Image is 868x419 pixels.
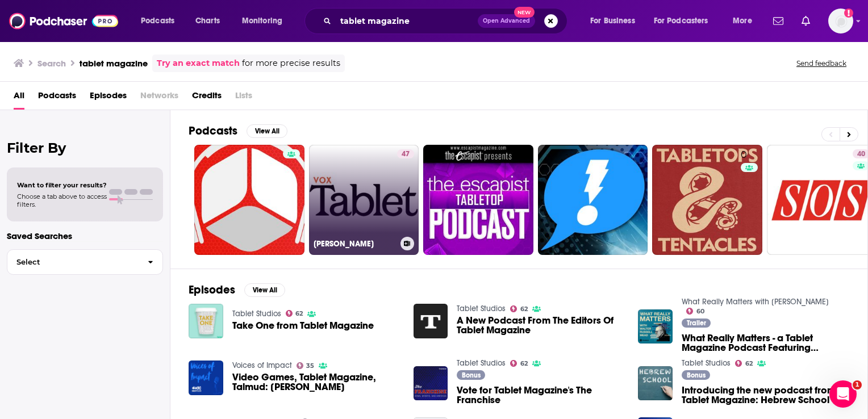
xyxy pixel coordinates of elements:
[828,9,853,33] button: Show profile menu
[140,86,178,110] span: Networks
[735,360,753,367] a: 62
[189,283,235,297] h2: Episodes
[654,13,708,29] span: For Podcasters
[192,86,222,110] a: Credits
[457,304,506,313] a: Tablet Studios
[38,86,76,110] span: Podcasts
[828,9,853,33] img: User Profile
[286,310,303,317] a: 62
[17,181,107,189] span: Want to filter your results?
[682,297,829,307] a: What Really Matters with Walter Russell Mead
[414,304,448,338] img: A New Podcast From The Editors Of Tablet Magazine
[306,363,314,368] span: 35
[797,11,815,31] a: Show notifications dropdown
[510,305,528,312] a: 62
[853,380,862,389] span: 1
[90,86,127,110] a: Episodes
[696,309,704,314] span: 60
[7,231,163,241] p: Saved Searches
[397,149,414,158] a: 47
[309,145,419,255] a: 47[PERSON_NAME]
[520,361,528,366] span: 62
[462,372,481,379] span: Bonus
[189,283,285,297] a: EpisodesView All
[682,333,849,353] a: What Really Matters - a Tablet Magazine Podcast Featuring Walter Russell Mead
[297,362,315,369] a: 35
[682,386,849,405] a: Introducing the new podcast from Tablet Magazine: Hebrew School
[17,192,107,208] span: Choose a tab above to access filters.
[590,13,635,29] span: For Business
[80,58,148,69] h3: tablet magazine
[7,140,163,156] h2: Filter By
[687,320,706,326] span: Trailer
[682,358,731,368] a: Tablet Studios
[828,9,853,33] span: Logged in as BenLaurro
[725,12,766,30] button: open menu
[793,58,850,68] button: Send feedback
[7,249,163,275] button: Select
[652,145,762,255] a: 0
[733,13,752,29] span: More
[582,12,649,30] button: open menu
[37,58,66,69] h3: Search
[235,86,252,110] span: Lists
[336,12,478,30] input: Search podcasts, credits, & more...
[646,12,725,30] button: open menu
[247,124,287,138] button: View All
[315,8,578,34] div: Search podcasts, credits, & more...
[189,124,237,138] h2: Podcasts
[314,239,396,249] h3: [PERSON_NAME]
[638,366,673,401] img: Introducing the new podcast from Tablet Magazine: Hebrew School
[844,9,853,18] svg: Add a profile image
[234,12,297,30] button: open menu
[402,149,410,160] span: 47
[295,311,303,316] span: 62
[457,358,506,368] a: Tablet Studios
[232,321,374,330] a: Take One from Tablet Magazine
[483,18,530,24] span: Open Advanced
[457,316,624,335] a: A New Podcast From The Editors Of Tablet Magazine
[520,307,528,312] span: 62
[478,14,535,28] button: Open AdvancedNew
[745,361,753,366] span: 62
[232,309,281,319] a: Tablet Studios
[686,308,704,315] a: 60
[514,7,535,18] span: New
[769,11,788,31] a: Show notifications dropdown
[414,366,448,401] img: Vote for Tablet Magazine's The Franchise
[242,57,340,70] span: for more precise results
[9,10,118,32] img: Podchaser - Follow, Share and Rate Podcasts
[157,57,240,70] a: Try an exact match
[189,361,223,395] img: Video Games, Tablet Magazine, Talmud: Liel Leibovitz
[741,149,758,250] div: 0
[682,333,849,353] span: What Really Matters - a Tablet Magazine Podcast Featuring [PERSON_NAME]
[7,258,139,266] span: Select
[232,372,400,392] a: Video Games, Tablet Magazine, Talmud: Liel Leibovitz
[189,124,287,138] a: PodcastsView All
[829,380,857,408] iframe: Intercom live chat
[14,86,24,110] a: All
[638,309,673,344] img: What Really Matters - a Tablet Magazine Podcast Featuring Walter Russell Mead
[189,304,223,338] img: Take One from Tablet Magazine
[510,360,528,367] a: 62
[141,13,174,29] span: Podcasts
[232,372,400,392] span: Video Games, Tablet Magazine, Talmud: [PERSON_NAME]
[687,372,706,379] span: Bonus
[195,13,220,29] span: Charts
[244,283,285,297] button: View All
[457,386,624,405] a: Vote for Tablet Magazine's The Franchise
